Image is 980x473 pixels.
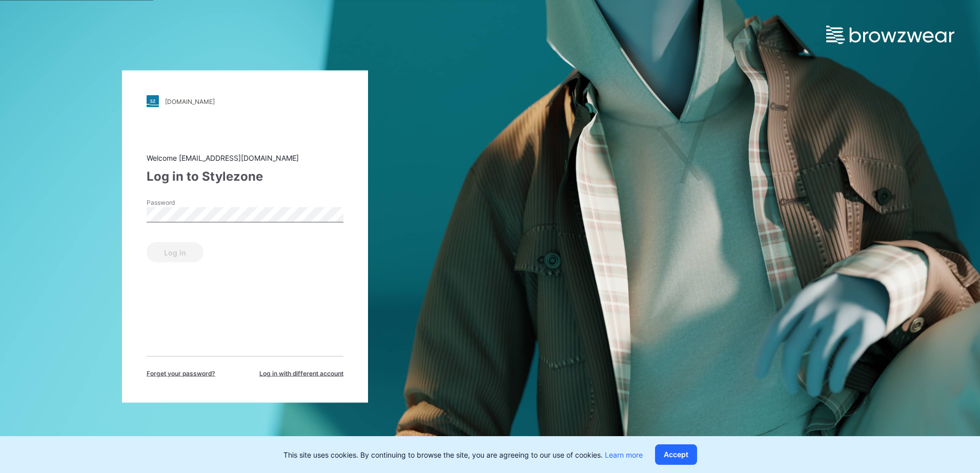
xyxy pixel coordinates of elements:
button: Accept [655,444,697,465]
img: stylezone-logo.562084cfcfab977791bfbf7441f1a819.svg [147,95,159,107]
p: This site uses cookies. By continuing to browse the site, you are agreeing to our use of cookies. [283,449,643,460]
a: Learn more [605,450,643,459]
span: Forget your password? [147,369,215,378]
span: Log in with different account [259,369,343,378]
div: [DOMAIN_NAME] [165,97,215,105]
div: Log in to Stylezone [147,167,343,186]
a: [DOMAIN_NAME] [147,95,343,107]
label: Password [147,198,218,207]
img: browzwear-logo.e42bd6dac1945053ebaf764b6aa21510.svg [826,26,954,44]
div: Welcome [EMAIL_ADDRESS][DOMAIN_NAME] [147,153,343,163]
